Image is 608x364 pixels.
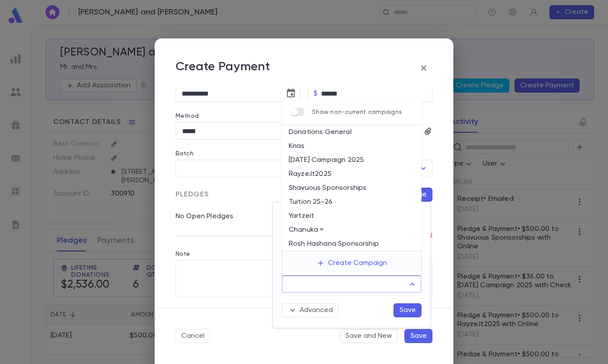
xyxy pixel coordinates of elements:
li: Rayze.It2025 [282,167,421,181]
li: Rosh Hashana Sponsorship [282,237,421,251]
button: Advanced [282,303,339,317]
li: Chanuka = [282,223,421,237]
p: Show non-current campaigns [312,109,402,116]
li: Donations General [282,125,421,139]
button: Close [406,278,418,290]
button: Save [394,303,421,317]
li: Tuition 25-26 [282,195,421,209]
li: [DATE] Campaign 2025 [282,153,421,167]
li: Knas [282,139,421,153]
li: Yartzeit [282,209,421,223]
button: Create Campaign [310,255,394,271]
li: Shavuous Sponsorships [282,181,421,195]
